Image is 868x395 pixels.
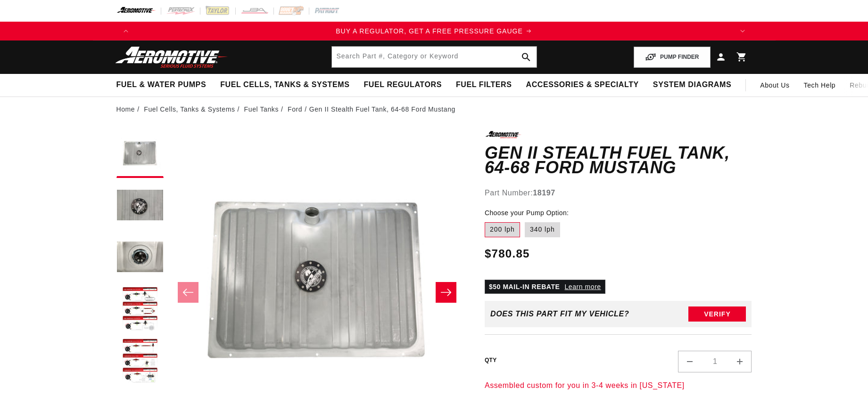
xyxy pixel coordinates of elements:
slideshow-component: Translation missing: en.sections.announcements.announcement_bar [93,22,776,40]
a: Fuel Tanks [244,104,279,114]
h1: Gen II Stealth Fuel Tank, 64-68 Ford Mustang [485,145,752,175]
button: Load image 3 in gallery view [116,234,164,282]
span: About Us [760,81,789,89]
summary: Fuel Filters [449,74,519,96]
a: Learn more [565,283,601,290]
label: 340 lph [525,222,560,237]
button: Translation missing: en.sections.announcements.previous_announcement [116,22,135,40]
p: $50 MAIL-IN REBATE [485,280,605,294]
span: System Diagrams [653,80,731,90]
button: Load image 1 in gallery view [116,131,164,178]
span: Fuel Filters [456,80,512,90]
summary: Fuel Cells, Tanks & Systems [213,74,356,96]
button: Load image 5 in gallery view [116,338,164,385]
div: Announcement [135,26,733,36]
li: Fuel Cells, Tanks & Systems [144,104,242,114]
p: Assembled custom for you in 3-4 weeks in [US_STATE] [485,379,752,392]
div: Part Number: [485,187,752,199]
a: BUY A REGULATOR, GET A FREE PRESSURE GAUGE [135,26,733,36]
button: Load image 4 in gallery view [116,286,164,333]
button: Slide left [178,282,198,303]
a: Home [116,104,135,114]
summary: Tech Help [797,74,843,97]
nav: breadcrumbs [116,104,752,114]
span: Tech Help [804,80,836,90]
label: 200 lph [485,222,520,237]
legend: Choose your Pump Option: [485,208,570,218]
img: Aeromotive [113,46,231,68]
summary: Fuel & Water Pumps [109,74,214,96]
summary: Accessories & Specialty [519,74,646,96]
div: 1 of 4 [135,26,733,36]
a: About Us [753,74,796,97]
li: Gen II Stealth Fuel Tank, 64-68 Ford Mustang [309,104,455,114]
input: Search by Part Number, Category or Keyword [332,47,537,67]
button: Translation missing: en.sections.announcements.next_announcement [733,22,752,40]
span: Fuel Regulators [364,80,441,90]
strong: 18197 [533,189,555,197]
span: Accessories & Specialty [526,80,639,90]
summary: Fuel Regulators [356,74,448,96]
span: $780.85 [485,245,530,262]
button: Slide right [436,282,456,303]
a: Ford [288,104,302,114]
button: search button [516,47,537,67]
button: PUMP FINDER [634,47,710,68]
summary: System Diagrams [646,74,738,96]
span: BUY A REGULATOR, GET A FREE PRESSURE GAUGE [336,27,523,35]
div: Does This part fit My vehicle? [490,310,629,318]
span: Fuel & Water Pumps [116,80,207,90]
button: Verify [688,306,746,322]
button: Load image 2 in gallery view [116,183,164,230]
span: Fuel Cells, Tanks & Systems [220,80,349,90]
label: QTY [485,356,497,364]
